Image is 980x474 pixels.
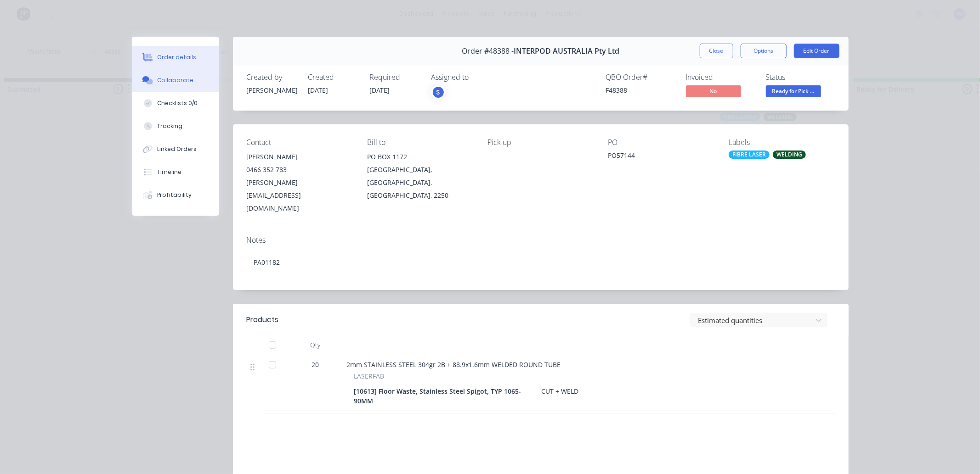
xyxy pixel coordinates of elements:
[606,85,675,95] div: F48388
[247,151,352,215] div: [PERSON_NAME]0466 352 783[PERSON_NAME][EMAIL_ADDRESS][DOMAIN_NAME]
[132,46,219,69] button: Order details
[431,73,523,82] div: Assigned to
[367,151,473,202] div: PO BOX 1172[GEOGRAPHIC_DATA], [GEOGRAPHIC_DATA], [GEOGRAPHIC_DATA], 2250
[247,248,835,276] div: PA01182
[538,385,583,398] div: CUT + WELD
[514,47,619,56] span: INTERPOD AUSTRALIA Pty Ltd
[608,151,714,163] div: PO57144
[431,85,445,99] button: S
[132,161,219,184] button: Timeline
[132,92,219,115] button: Checklists 0/0
[157,76,193,84] div: Collaborate
[247,176,352,215] div: [PERSON_NAME][EMAIL_ADDRESS][DOMAIN_NAME]
[766,85,821,99] button: Ready for Pick ...
[741,44,787,58] button: Options
[288,336,343,354] div: Qty
[367,163,473,202] div: [GEOGRAPHIC_DATA], [GEOGRAPHIC_DATA], [GEOGRAPHIC_DATA], 2250
[794,44,839,58] button: Edit Order
[354,371,385,381] span: LASERFAB
[367,151,473,163] div: PO BOX 1172
[247,236,835,245] div: Notes
[247,85,297,95] div: [PERSON_NAME]
[157,191,192,199] div: Profitability
[132,69,219,92] button: Collaborate
[308,73,359,82] div: Created
[370,73,420,82] div: Required
[729,138,834,147] div: Labels
[354,385,538,407] div: [10613] Floor Waste, Stainless Steel Spigot, TYP 1065-90MM
[308,86,329,95] span: [DATE]
[766,73,835,82] div: Status
[157,53,196,61] div: Order details
[686,85,741,97] span: No
[686,73,755,82] div: Invoiced
[487,138,593,147] div: Pick up
[247,151,352,163] div: [PERSON_NAME]
[608,138,714,147] div: PO
[462,47,514,56] span: Order #48388 -
[132,115,219,138] button: Tracking
[367,138,473,147] div: Bill to
[247,314,279,325] div: Products
[157,99,198,107] div: Checklists 0/0
[700,44,733,58] button: Close
[132,184,219,206] button: Profitability
[606,73,675,82] div: QBO Order #
[247,73,297,82] div: Created by
[766,85,821,97] span: Ready for Pick ...
[157,145,197,153] div: Linked Orders
[312,360,319,369] span: 20
[132,138,219,161] button: Linked Orders
[247,138,352,147] div: Contact
[729,151,770,159] div: FIBRE LASER
[157,122,182,130] div: Tracking
[773,151,806,159] div: WELDING
[347,360,561,369] span: 2mm STAINLESS STEEL 304gr 2B + 88.9x1.6mm WELDED ROUND TUBE
[247,163,352,176] div: 0466 352 783
[157,168,181,176] div: Timeline
[370,86,390,95] span: [DATE]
